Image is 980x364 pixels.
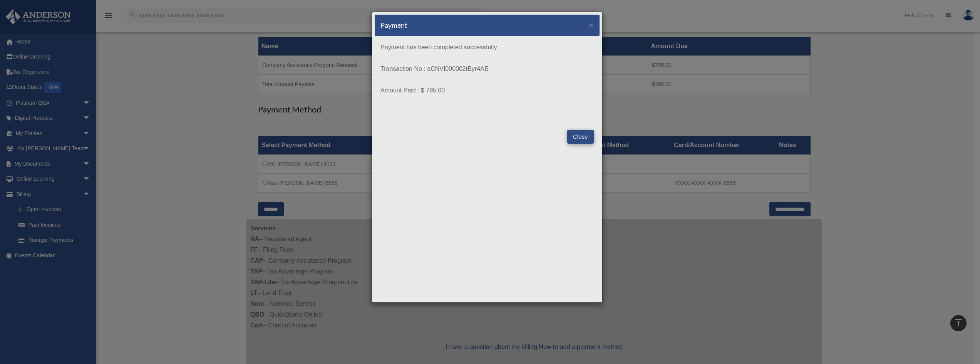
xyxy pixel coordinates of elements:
[380,42,594,53] p: Payment has been completed successfully.
[589,21,594,29] button: Close
[567,130,594,144] button: Close
[589,20,594,29] span: ×
[380,64,594,74] p: Transaction No : aCNVI000002tEyr4AE
[380,85,594,96] p: Amount Paid : $ 795.00
[380,20,407,30] h5: Payment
